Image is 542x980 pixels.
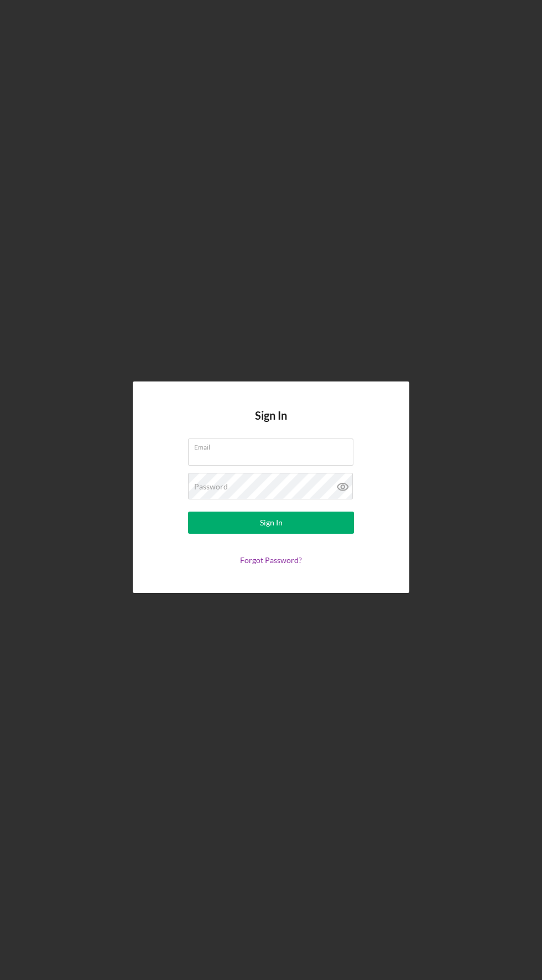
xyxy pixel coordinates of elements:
[194,482,228,491] label: Password
[188,512,354,534] button: Sign In
[240,555,302,565] a: Forgot Password?
[255,409,287,439] h4: Sign In
[260,512,283,534] div: Sign In
[194,439,353,451] label: Email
